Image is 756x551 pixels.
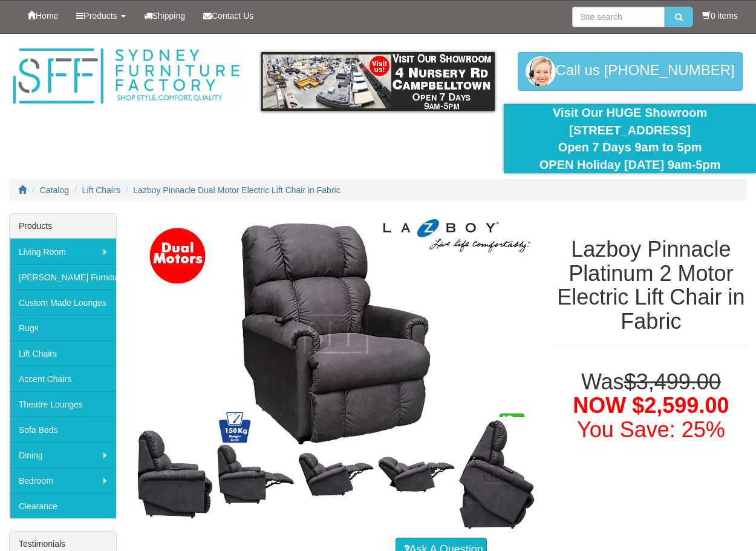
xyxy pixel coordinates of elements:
[10,264,116,289] a: [PERSON_NAME] Furniture
[212,11,253,21] span: Contact Us
[135,1,195,31] a: Shipping
[194,1,262,31] a: Contact Us
[67,1,134,31] a: Products
[573,393,729,418] span: NOW $2,599.00
[40,185,69,195] a: Catalog
[513,104,747,173] div: Visit Our HUGE Showroom [STREET_ADDRESS] Open 7 Days 9am to 5pm OPEN Holiday [DATE] 9am-5pm
[18,1,67,31] a: Home
[577,417,725,442] font: You Save: 25%
[10,289,116,315] a: Custom Made Lounges
[83,11,117,21] span: Products
[10,391,116,417] a: Theatre Lounges
[572,7,665,27] input: Site search
[555,370,747,442] h1: Was
[10,442,116,467] a: Dining
[10,366,116,391] a: Accent Chairs
[624,369,721,394] del: $3,499.00
[152,11,186,21] span: Shipping
[702,10,738,22] li: 0 items
[10,239,116,264] a: Living Room
[10,493,116,518] a: Clearance
[555,237,747,333] h1: Lazboy Pinnacle Platinum 2 Motor Electric Lift Chair in Fabric
[10,340,116,366] a: Lift Chairs
[261,52,495,111] img: showroom.gif
[10,467,116,493] a: Bedroom
[9,46,243,107] img: Sydney Furniture Factory
[82,185,120,195] a: Lift Chairs
[10,315,116,340] a: Rugs
[133,185,340,195] a: Lazboy Pinnacle Dual Motor Electric Lift Chair in Fabric
[10,214,116,239] div: Products
[10,417,116,442] a: Sofa Beds
[36,11,58,21] span: Home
